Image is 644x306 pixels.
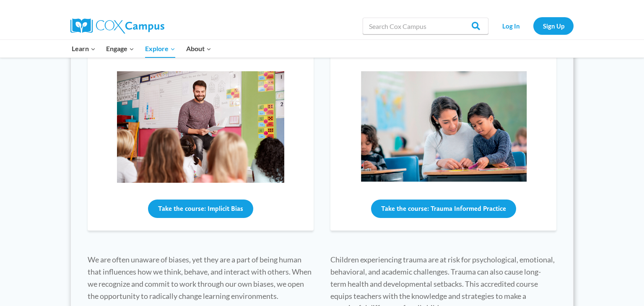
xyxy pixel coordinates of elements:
[493,17,529,34] a: Log In
[88,26,314,231] a: Implicit Bias Take the course: Implicit Bias
[70,18,164,34] img: Cox Campus
[363,18,488,34] input: Search Cox Campus
[371,200,516,218] button: Take the course: Trauma Informed Practice
[330,26,556,231] a: Trauma Informed Practice Take the course: Trauma Informed Practice
[140,40,181,57] button: Child menu of Explore
[493,17,574,34] nav: Secondary Navigation
[148,200,253,218] button: Take the course: Implicit Bias
[101,40,140,57] button: Child menu of Engage
[117,71,284,183] img: iStock-1160927576-1536x1024.jpg
[360,71,527,183] img: teaching_student_one-1.png
[66,40,216,57] nav: Primary Navigation
[181,40,217,57] button: Child menu of About
[88,254,314,302] p: We are often unaware of biases, yet they are a part of being human that influences how we think, ...
[66,40,101,57] button: Child menu of Learn
[533,17,574,34] a: Sign Up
